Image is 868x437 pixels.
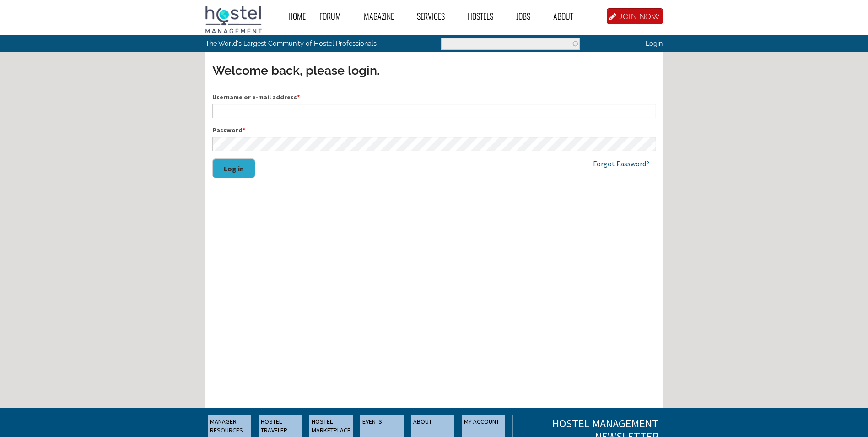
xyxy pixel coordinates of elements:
[593,159,649,168] a: Forgot Password?
[212,126,656,135] label: Password
[212,62,656,79] h3: Welcome back, please login.
[243,126,245,134] span: This field is required.
[546,6,589,27] a: About
[205,35,396,52] p: The World's Largest Community of Hostel Professionals.
[281,6,313,27] a: Home
[313,6,357,27] a: Forum
[212,93,656,102] label: Username or e-mail address
[410,6,461,27] a: Services
[212,158,255,178] button: Log in
[357,6,410,27] a: Magazine
[509,6,546,27] a: Jobs
[297,93,300,101] span: This field is required.
[205,6,262,33] img: Hostel Management Home
[461,6,509,27] a: Hostels
[441,38,580,50] input: Enter the terms you wish to search for.
[607,8,663,24] a: JOIN NOW
[646,39,663,47] a: Login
